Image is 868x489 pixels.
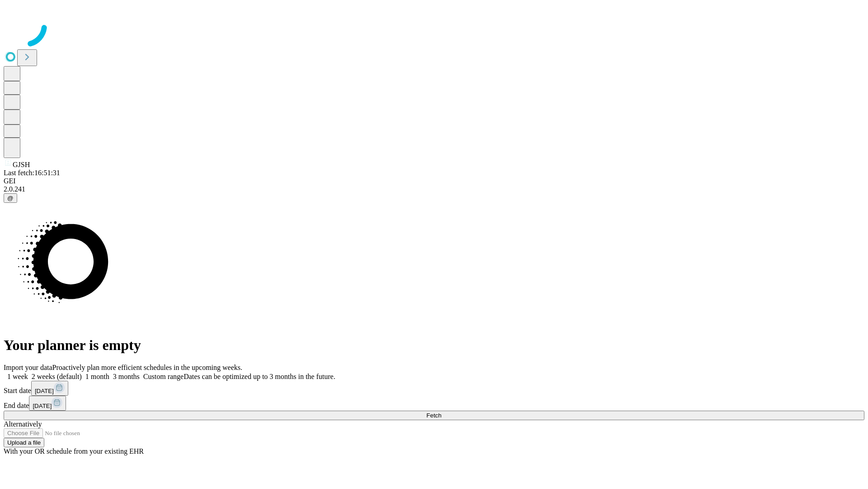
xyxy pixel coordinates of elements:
[52,364,242,371] span: Proactively plan more efficient schedules in the upcoming weeks.
[426,412,441,419] span: Fetch
[4,438,44,447] button: Upload a file
[4,193,17,203] button: @
[35,388,54,394] span: [DATE]
[33,403,52,409] span: [DATE]
[4,169,60,177] span: Last fetch: 16:51:31
[113,373,140,380] span: 3 months
[85,373,109,380] span: 1 month
[4,381,864,396] div: Start date
[32,373,82,380] span: 2 weeks (default)
[4,447,144,455] span: With your OR schedule from your existing EHR
[13,161,30,168] span: GJSH
[4,396,864,411] div: End date
[184,373,335,380] span: Dates can be optimized up to 3 months in the future.
[31,381,68,396] button: [DATE]
[7,195,14,201] span: @
[4,337,864,354] h1: Your planner is empty
[4,185,864,193] div: 2.0.241
[7,373,28,380] span: 1 week
[4,420,42,428] span: Alternatively
[143,373,184,380] span: Custom range
[29,396,66,411] button: [DATE]
[4,177,864,185] div: GEI
[4,411,864,420] button: Fetch
[4,364,52,371] span: Import your data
